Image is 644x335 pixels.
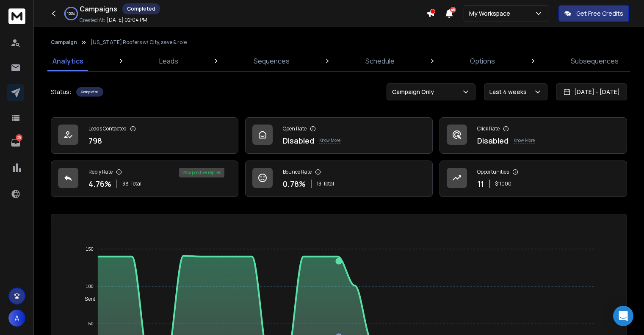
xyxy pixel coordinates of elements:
button: A [8,310,25,327]
div: Open Intercom Messenger [613,306,633,326]
p: Get Free Credits [576,9,623,18]
p: 100 % [67,11,75,16]
p: $ 11000 [495,180,511,187]
a: Open RateDisabledKnow More [245,117,433,154]
a: Sequences [249,51,295,71]
p: Status: [51,88,71,96]
p: 798 [88,135,102,147]
p: Leads Contacted [88,125,127,132]
a: Click RateDisabledKnow More [439,117,627,154]
a: Leads [154,51,183,71]
button: Campaign [51,39,77,46]
p: 4.76 % [88,178,111,190]
p: Know More [319,137,340,144]
span: 13 [317,180,321,187]
a: Analytics [47,51,88,71]
p: Sequences [254,56,290,66]
p: Bounce Rate [283,169,312,175]
a: Reply Rate4.76%38Total29% positive replies [51,161,238,197]
p: Last 4 weeks [489,88,530,96]
a: Bounce Rate0.78%13Total [245,161,433,197]
p: Disabled [477,135,509,147]
p: Disabled [283,135,314,147]
p: Options [470,56,495,66]
p: Reply Rate [88,169,113,175]
a: Schedule [360,51,400,71]
span: 38 [122,180,129,187]
p: Analytics [53,56,83,66]
p: Opportunities [477,169,509,175]
span: Sent [78,296,95,302]
div: Completed [122,3,160,14]
a: Subsequences [566,51,624,71]
p: [DATE] 02:04 PM [107,17,147,23]
p: Campaign Only [392,88,437,96]
p: 11 [477,178,484,190]
p: Know More [514,137,535,144]
a: Options [465,51,500,71]
a: 29 [7,134,24,151]
p: Subsequences [571,56,619,66]
p: Open Rate [283,125,307,132]
a: Opportunities11$11000 [439,161,627,197]
span: 48 [450,7,456,13]
p: Schedule [365,56,395,66]
div: 29 % positive replies [179,168,224,177]
button: [DATE] - [DATE] [556,83,627,100]
p: Click Rate [477,125,500,132]
a: Leads Contacted798 [51,117,238,154]
tspan: 100 [86,284,94,289]
button: Get Free Credits [558,5,629,22]
p: Created At: [80,17,105,24]
p: [US_STATE] Roofers w/ City, save & role [91,39,187,46]
tspan: 150 [86,246,94,252]
span: Total [130,180,141,187]
h1: Campaigns [80,4,117,14]
p: Leads [159,56,178,66]
p: My Workspace [469,9,514,18]
p: 29 [16,134,22,141]
span: Total [323,180,334,187]
tspan: 50 [88,321,94,326]
p: 0.78 % [283,178,306,190]
div: Completed [76,87,103,97]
